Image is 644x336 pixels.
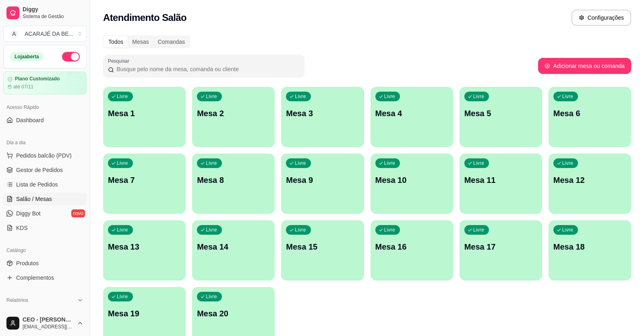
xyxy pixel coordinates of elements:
button: CEO - [PERSON_NAME][EMAIL_ADDRESS][DOMAIN_NAME] [3,313,87,333]
p: Livre [295,93,306,100]
a: Gestor de Pedidos [3,164,87,176]
p: Mesa 17 [464,241,537,252]
p: Livre [562,93,574,100]
p: Livre [473,227,485,233]
span: Salão / Mesas [16,195,52,203]
div: Mesas [128,36,153,47]
p: Mesa 18 [553,241,626,252]
a: Plano Customizadoaté 07/11 [3,72,87,94]
button: Select a team [3,26,87,42]
p: Mesa 10 [375,174,448,186]
p: Livre [206,293,217,300]
span: [EMAIL_ADDRESS][DOMAIN_NAME] [23,324,74,330]
button: Configurações [572,10,631,26]
span: Complementos [16,274,54,282]
button: LivreMesa 16 [371,220,453,281]
button: LivreMesa 18 [549,220,631,281]
p: Mesa 20 [197,308,270,319]
button: LivreMesa 7 [103,154,186,214]
span: Relatórios de vendas [16,309,69,317]
label: Pesquisar [108,57,132,64]
p: Mesa 14 [197,241,270,252]
p: Livre [562,160,574,166]
p: Mesa 7 [108,174,181,186]
div: Catálogo [3,244,87,257]
p: Livre [562,227,574,233]
p: Mesa 12 [553,174,626,186]
p: Livre [117,227,128,233]
button: LivreMesa 6 [549,87,631,147]
button: LivreMesa 4 [371,87,453,147]
a: Diggy Botnovo [3,207,87,220]
p: Mesa 11 [464,174,537,186]
button: LivreMesa 11 [460,154,542,214]
button: LivreMesa 14 [192,220,275,281]
a: Dashboard [3,114,87,127]
div: Dia a dia [3,136,87,149]
p: Mesa 19 [108,308,181,319]
button: LivreMesa 1 [103,87,186,147]
span: CEO - [PERSON_NAME] [23,316,74,324]
p: Livre [295,160,306,166]
p: Mesa 15 [286,241,359,252]
button: Adicionar mesa ou comanda [538,58,631,74]
span: Sistema de Gestão [23,13,83,20]
a: Produtos [3,257,87,270]
button: LivreMesa 13 [103,220,186,281]
p: Livre [384,227,396,233]
p: Livre [206,93,217,100]
p: Mesa 1 [108,108,181,119]
h2: Atendimento Salão [103,11,186,24]
p: Mesa 3 [286,108,359,119]
span: Lista de Pedidos [16,180,58,188]
span: Pedidos balcão (PDV) [16,152,72,160]
span: KDS [16,224,28,232]
p: Livre [384,93,396,100]
a: Complementos [3,271,87,284]
p: Livre [473,160,485,166]
p: Mesa 6 [553,108,626,119]
div: Comandas [153,36,190,47]
span: Diggy [23,6,83,13]
p: Livre [117,293,128,300]
a: KDS [3,221,87,234]
input: Pesquisar [114,65,300,73]
button: LivreMesa 12 [549,154,631,214]
div: Loja aberta [10,52,43,61]
p: Livre [206,160,217,166]
a: Salão / Mesas [3,193,87,205]
button: LivreMesa 8 [192,154,275,214]
button: Alterar Status [62,52,80,61]
article: Plano Customizado [15,76,60,82]
div: ACARAJÉ DA BE ... [25,30,73,38]
div: Acesso Rápido [3,101,87,114]
span: Diggy Bot [16,209,41,217]
button: LivreMesa 2 [192,87,275,147]
p: Mesa 16 [375,241,448,252]
p: Mesa 4 [375,108,448,119]
span: Relatórios [6,297,28,303]
div: Todos [104,36,128,47]
p: Livre [117,160,128,166]
button: LivreMesa 9 [281,154,364,214]
p: Mesa 2 [197,108,270,119]
span: Dashboard [16,116,44,124]
button: LivreMesa 5 [460,87,542,147]
p: Mesa 8 [197,174,270,186]
article: até 07/11 [13,84,33,90]
button: LivreMesa 17 [460,220,542,281]
a: Lista de Pedidos [3,178,87,191]
p: Livre [117,93,128,100]
p: Mesa 9 [286,174,359,186]
a: DiggySistema de Gestão [3,3,87,23]
a: Relatórios de vendas [3,307,87,320]
button: LivreMesa 15 [281,220,364,281]
p: Livre [473,93,485,100]
span: Gestor de Pedidos [16,166,63,174]
p: Mesa 13 [108,241,181,252]
p: Livre [206,227,217,233]
p: Livre [384,160,396,166]
span: Produtos [16,259,39,267]
button: Pedidos balcão (PDV) [3,149,87,162]
button: LivreMesa 10 [371,154,453,214]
